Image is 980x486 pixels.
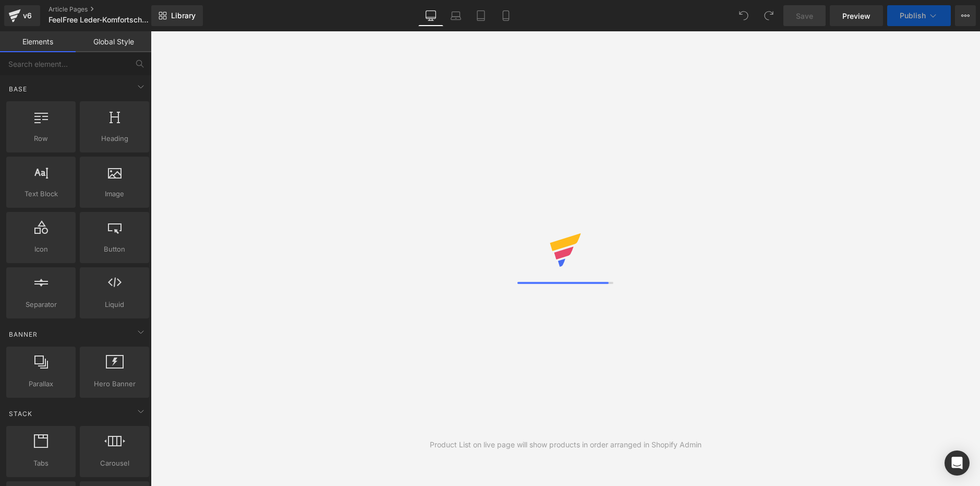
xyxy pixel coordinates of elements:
span: Banner [8,329,39,339]
button: Undo [733,5,754,26]
a: Desktop [418,5,443,26]
a: Article Pages [49,5,168,14]
a: New Library [151,5,203,26]
span: Button [83,244,146,255]
span: Row [9,133,72,144]
button: More [955,5,976,26]
button: Redo [758,5,779,26]
span: Liquid [83,299,146,310]
span: Library [171,11,196,20]
a: Laptop [443,5,468,26]
span: Save [796,10,813,21]
a: v6 [4,5,40,26]
a: Mobile [493,5,518,26]
span: Icon [9,244,72,255]
span: Hero Banner [83,378,146,389]
span: Heading [83,133,146,144]
span: Tabs [9,458,72,469]
button: Publish [887,5,951,26]
a: Global Style [76,31,151,52]
span: Stack [8,409,33,419]
a: Preview [830,5,883,26]
a: Tablet [468,5,493,26]
span: Publish [900,11,926,20]
div: Open Intercom Messenger [945,451,970,476]
div: v6 [21,9,34,22]
span: Text Block [9,188,72,199]
span: Preview [842,10,870,21]
span: Image [83,188,146,199]
span: Separator [9,299,72,310]
span: FeelFree Leder-Komfortschuhe - 7 Gründe Adv [49,16,149,24]
span: Base [8,84,28,94]
span: Parallax [9,378,72,389]
span: Carousel [83,458,146,469]
div: Product List on live page will show products in order arranged in Shopify Admin [430,439,701,451]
